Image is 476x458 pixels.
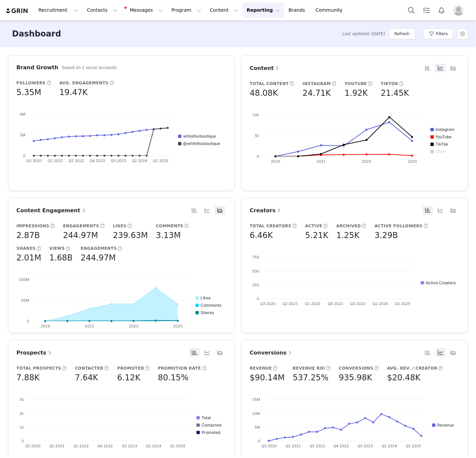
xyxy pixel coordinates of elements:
text: 1k [19,425,24,430]
h5: 239.63M [113,229,148,241]
text: Q3 2023 [358,444,373,448]
img: grin logo [5,8,29,14]
text: Comments [201,303,221,308]
text: Q4 2022 [328,301,343,306]
h5: 2.01M [16,252,41,264]
text: Q2 2024 [382,444,397,448]
h5: 5.21K [305,229,328,241]
text: Q4 2022 [90,158,105,163]
h3: Dashboard [12,28,61,40]
text: Q3 2020 [26,158,42,163]
h5: Followers [16,80,46,86]
h5: 244.97M [81,252,116,264]
h5: 7.64K [75,372,98,384]
text: Contacted [202,423,221,428]
text: Q2 2024 [132,158,147,163]
button: Contacts [83,3,122,18]
h5: 935.98K [339,372,372,384]
h5: Promotion Rate [158,365,201,371]
h5: 537.25% [293,372,329,384]
a: Tasks [419,3,434,18]
text: YouTube [435,134,452,139]
text: 0 [257,154,259,159]
text: Shares [201,310,214,315]
text: 500 [252,269,259,274]
text: 5k [255,133,259,138]
text: 50M [21,298,29,303]
h5: $20.48K [387,372,420,384]
text: 10M [252,411,260,416]
h5: Conversions [339,365,373,371]
text: Q1 2022 [305,301,321,306]
h5: 5.35M [16,86,41,98]
button: Recruitment [34,3,83,18]
h5: 3.13M [156,229,181,241]
h5: Total Content [250,81,289,87]
button: Messages [122,3,167,18]
text: 2021 [85,324,94,328]
text: 0 [23,153,25,158]
span: Last updated: [DATE] [342,31,385,37]
button: Reporting [243,3,284,18]
button: Profile [449,5,471,16]
h5: Total Creators [250,223,292,229]
text: TikTok [435,142,448,147]
button: Program [167,3,206,18]
h5: 2.87B [16,229,40,241]
text: Q2 2024 [373,301,388,306]
text: Q4 2022 [97,444,113,448]
h5: Avg. Rev. / Creator [387,365,438,371]
text: 750 [252,255,259,259]
text: 0 [21,439,24,443]
text: 10k [252,112,259,117]
text: @whitefoxboutique [183,141,220,146]
text: Q2 2021 [283,301,298,306]
h5: Views [49,245,65,251]
h5: 80.15% [158,372,189,384]
h5: Active [305,223,322,229]
text: 2019 [271,159,280,164]
h5: 6.46K [250,229,273,241]
text: Q1 2025 [395,301,410,306]
button: Refresh [389,28,415,39]
text: 2025 [173,324,182,328]
text: Q3 2023 [350,301,366,306]
text: Q2 2024 [146,444,161,448]
button: Content [206,3,242,18]
text: 2M [20,133,25,137]
h5: 48.08K [250,87,278,99]
img: placeholder-profile.jpg [453,5,464,16]
button: Search [404,3,419,18]
text: Likes [201,295,211,300]
a: Content Engagement [16,206,87,215]
text: Q3 2020 [25,444,41,448]
text: Q3 2020 [260,301,275,306]
span: Conversions [250,350,293,356]
h5: based on 2 social accounts [62,65,116,71]
text: 15M [252,397,260,402]
text: Q1 2022 [69,158,84,163]
text: Promoted [202,430,220,435]
text: Q3 2020 [261,444,277,448]
h5: Avg. Engagements [59,80,108,86]
text: Q1 2025 [406,444,421,448]
text: Q2 2021 [48,158,63,163]
a: Creators [250,206,282,215]
text: 5M [254,425,260,430]
h5: 1.25K [336,229,360,241]
span: Creators [250,207,282,214]
a: Content [250,64,281,72]
h5: Contacted [75,365,103,371]
span: Prospects [16,350,53,356]
h5: 244.97M [63,229,98,241]
a: Community [312,3,350,18]
button: Filters [423,28,453,39]
text: Q4 2022 [334,444,349,448]
h5: Instagram [303,81,331,87]
text: Q1 2025 [153,158,168,163]
h5: Likes [113,223,127,229]
h5: 24.71K [303,87,331,99]
text: Q2 2021 [286,444,301,448]
text: whitefoxboutique [183,134,216,139]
